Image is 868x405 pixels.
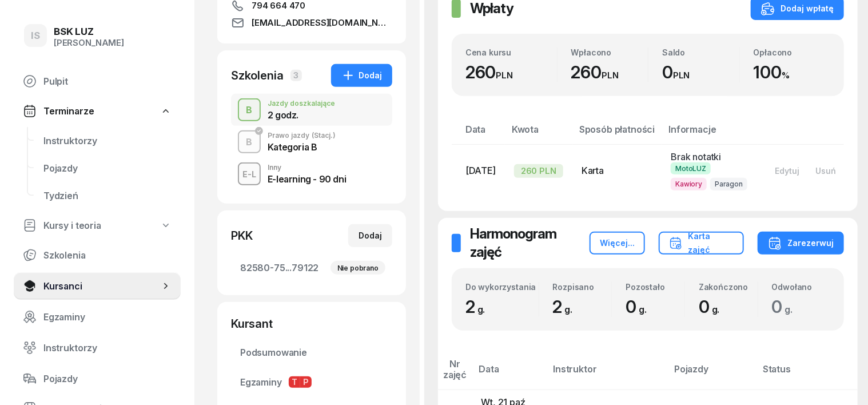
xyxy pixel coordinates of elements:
[54,38,124,48] div: [PERSON_NAME]
[465,165,496,176] span: [DATE]
[699,296,726,317] span: 0
[231,16,392,30] a: [EMAIL_ADDRESS][DOMAIN_NAME]
[231,126,392,158] button: BPrawo jazdy(Stacj.)Kategoria B
[43,220,101,231] span: Kursy i teoria
[43,190,172,201] span: Tydzień
[231,368,392,396] a: EgzaminyTP
[34,154,181,182] a: Pojazdy
[231,158,392,190] button: E-LInnyE-learning - 90 dni
[662,62,739,82] div: 0
[331,261,385,275] div: Nie pobrano
[238,130,261,153] button: B
[565,304,573,315] small: g.
[14,365,181,392] a: Pojazdy
[34,182,181,209] a: Tydzień
[626,282,684,292] div: Pozostało
[767,161,807,180] button: Edytuj
[775,166,799,176] div: Edytuj
[699,282,758,292] div: Zakończono
[667,358,756,390] th: Pojazdy
[14,334,181,362] a: Instruktorzy
[671,178,707,190] span: Kawiory
[505,124,572,145] th: Kwota
[662,47,739,57] div: Saldo
[43,136,172,146] span: Instruktorzy
[673,70,690,81] small: PLN
[14,213,181,238] a: Kursy i teoria
[671,162,711,174] span: MotoLUZ
[348,224,392,247] button: Dodaj
[14,272,181,300] a: Kursanci
[754,47,831,57] div: Opłacono
[470,225,590,261] h2: Harmonogram zajęć
[772,296,799,317] span: 0
[14,303,181,331] a: Egzaminy
[590,232,645,255] button: Więcej...
[496,70,513,81] small: PLN
[477,304,485,315] small: g.
[14,67,181,95] a: Pulpit
[268,132,336,139] div: Prawo jazdy
[785,304,793,315] small: g.
[712,304,720,315] small: g.
[465,62,557,82] div: 260
[231,316,392,332] div: Kursant
[465,282,539,292] div: Do wykorzystania
[662,124,758,145] th: Informacje
[14,241,181,269] a: Szkolenia
[754,62,831,82] div: 100
[626,296,684,317] div: 0
[772,282,831,292] div: Odwołano
[242,134,257,150] div: B
[815,166,836,176] div: Usuń
[659,232,744,255] button: Karta zajęć
[31,31,40,41] span: IS
[34,127,181,154] a: Instruktorzy
[268,110,335,120] div: 2 godz.
[359,229,382,243] div: Dodaj
[639,304,647,315] small: g.
[14,98,181,124] a: Terminarze
[268,100,335,107] div: Jazdy doszkalające
[710,178,747,190] span: Paragon
[231,67,284,84] div: Szkolenia
[43,312,172,323] span: Egzaminy
[553,282,612,292] div: Rozpisano
[240,347,383,358] span: Podsumowanie
[240,376,383,388] span: Egzaminy
[465,47,557,57] div: Cena kursu
[572,124,662,145] th: Sposób płatności
[546,358,667,390] th: Instruktor
[231,254,392,281] a: 82580-75...79122Nie pobrano
[514,164,563,178] div: 260 PLN
[43,163,172,174] span: Pojazdy
[452,124,505,145] th: Data
[761,2,834,15] div: Dodaj wpłatę
[671,151,721,162] span: Brak notatki
[438,358,472,390] th: Nr zajęć
[582,165,652,176] div: Karta
[758,232,844,255] button: Zarezerwuj
[341,69,382,82] div: Dodaj
[240,263,383,273] span: 82580-75...79122
[238,162,261,185] button: E-L
[43,250,172,261] span: Szkolenia
[602,70,619,81] small: PLN
[242,102,257,118] div: B
[289,376,300,388] span: T
[807,161,844,180] button: Usuń
[231,228,253,244] div: PKK
[472,358,546,390] th: Data
[43,106,94,117] span: Terminarze
[290,70,302,81] span: 3
[756,358,858,390] th: Status
[43,281,160,292] span: Kursanci
[238,98,261,121] button: B
[331,64,392,87] button: Dodaj
[312,132,336,139] span: (Stacj.)
[571,47,648,57] div: Wpłacono
[54,27,124,37] div: BSK LUZ
[553,296,579,317] span: 2
[43,76,172,87] span: Pulpit
[238,167,261,181] div: E-L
